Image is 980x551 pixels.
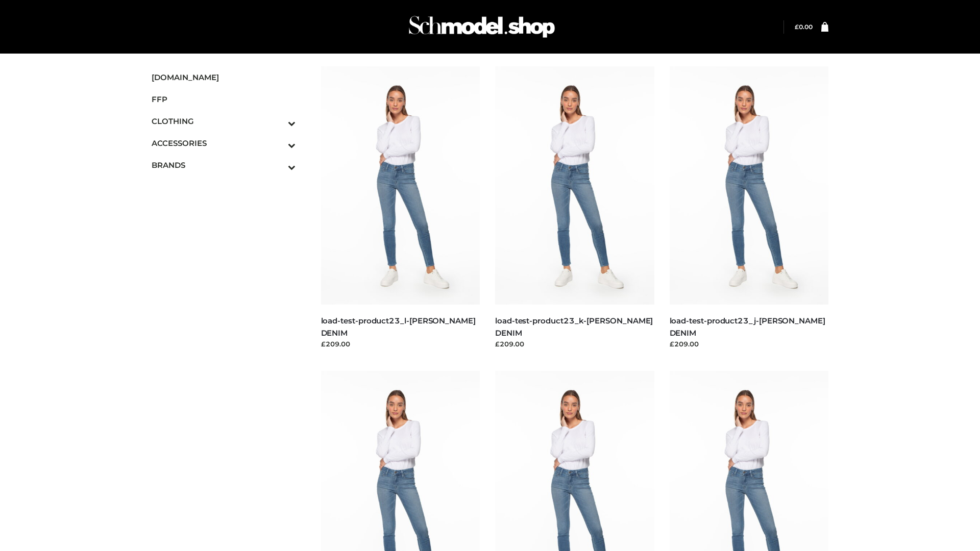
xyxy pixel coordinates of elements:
a: load-test-product23_k-[PERSON_NAME] DENIM [495,316,653,337]
span: £ [795,23,799,31]
span: CLOTHING [152,115,296,127]
div: £209.00 [495,339,654,349]
button: Toggle Submenu [260,110,296,132]
span: BRANDS [152,159,296,171]
a: CLOTHINGToggle Submenu [152,110,296,132]
a: load-test-product23_j-[PERSON_NAME] DENIM [670,316,825,337]
a: [DOMAIN_NAME] [152,66,296,88]
bdi: 0.00 [795,23,813,31]
div: £209.00 [321,339,480,349]
button: Toggle Submenu [260,154,296,176]
a: load-test-product23_l-[PERSON_NAME] DENIM [321,316,476,337]
div: £209.00 [670,339,829,349]
a: ACCESSORIESToggle Submenu [152,132,296,154]
a: FFP [152,88,296,110]
span: ACCESSORIES [152,137,296,149]
a: BRANDSToggle Submenu [152,154,296,176]
a: £0.00 [795,23,813,31]
img: Schmodel Admin 964 [405,7,558,47]
button: Toggle Submenu [260,132,296,154]
span: [DOMAIN_NAME] [152,71,296,83]
span: FFP [152,93,296,105]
